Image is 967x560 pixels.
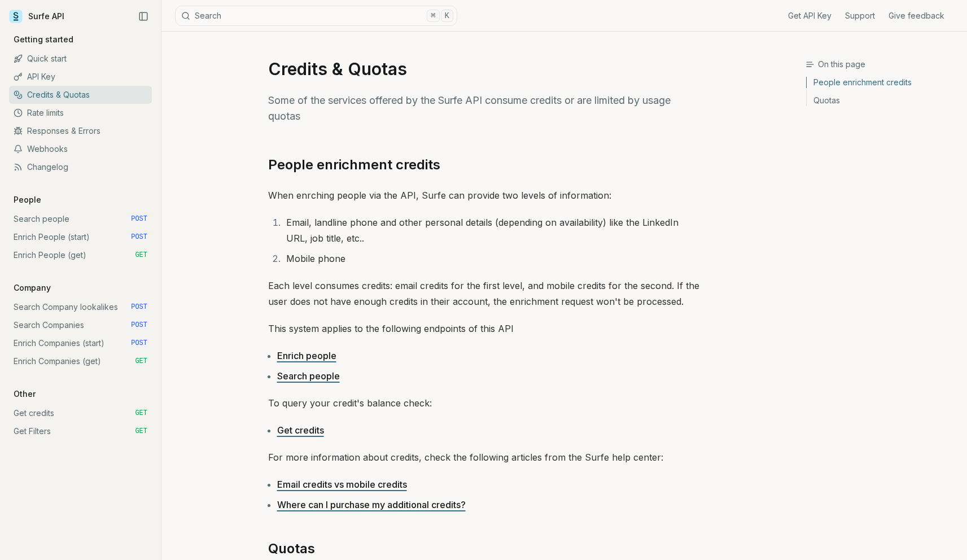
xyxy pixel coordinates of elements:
[277,479,407,490] a: Email credits vs mobile credits
[131,339,147,348] span: POST
[9,282,55,294] p: Company
[268,93,699,124] p: Some of the services offered by the Surfe API consume credits or are limited by usage quotas
[807,91,958,106] a: Quotas
[268,540,315,558] a: Quotas
[277,370,340,382] a: Search people
[277,350,336,361] a: Enrich people
[283,215,699,246] li: Email, landline phone and other personal details (depending on availability) like the LinkedIn UR...
[268,156,440,174] a: People enrichment credits
[131,303,147,312] span: POST
[135,251,147,260] span: GET
[9,104,152,122] a: Rate limits
[268,449,699,465] p: For more information about credits, check the following articles from the Surfe help center:
[283,251,699,266] li: Mobile phone
[9,422,152,440] a: Get Filters GET
[277,499,466,510] a: Where can I purchase my additional credits?
[131,233,147,242] span: POST
[277,425,324,436] a: Get credits
[845,10,875,21] a: Support
[9,352,152,370] a: Enrich Companies (get) GET
[175,6,457,26] button: Search⌘K
[788,10,832,21] a: Get API Key
[889,10,944,21] a: Give feedback
[9,298,152,316] a: Search Company lookalikes POST
[9,34,78,45] p: Getting started
[441,10,453,22] kbd: K
[135,8,152,25] button: Collapse Sidebar
[9,68,152,86] a: API Key
[135,409,147,418] span: GET
[9,316,152,334] a: Search Companies POST
[135,427,147,436] span: GET
[268,278,699,309] p: Each level consumes credits: email credits for the first level, and mobile credits for the second...
[9,122,152,140] a: Responses & Errors
[9,194,46,205] p: People
[9,140,152,158] a: Webhooks
[9,8,64,25] a: Surfe API
[268,321,699,336] p: This system applies to the following endpoints of this API
[9,246,152,264] a: Enrich People (get) GET
[9,334,152,352] a: Enrich Companies (start) POST
[9,388,40,400] p: Other
[268,395,699,411] p: To query your credit's balance check:
[806,59,958,70] h3: On this page
[9,86,152,104] a: Credits & Quotas
[9,50,152,68] a: Quick start
[9,158,152,176] a: Changelog
[9,228,152,246] a: Enrich People (start) POST
[268,187,699,203] p: When enrching people via the API, Surfe can provide two levels of information:
[268,59,699,79] h1: Credits & Quotas
[131,215,147,224] span: POST
[135,357,147,366] span: GET
[131,321,147,330] span: POST
[9,210,152,228] a: Search people POST
[9,404,152,422] a: Get credits GET
[427,10,439,22] kbd: ⌘
[807,77,958,91] a: People enrichment credits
